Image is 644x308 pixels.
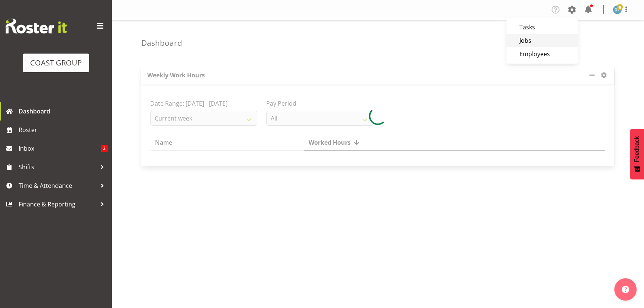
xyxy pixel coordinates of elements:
span: Finance & Reporting [19,199,97,210]
div: COAST GROUP [30,57,82,68]
span: Inbox [19,143,101,154]
a: Jobs [506,34,578,47]
span: Shifts [19,161,97,173]
img: help-xxl-2.png [622,286,629,293]
a: Tasks [506,20,578,34]
h4: Dashboard [141,39,182,47]
span: Roster [19,124,108,135]
span: Time & Attendance [19,180,97,191]
a: Employees [506,47,578,61]
span: 2 [101,145,108,152]
button: Feedback - Show survey [630,129,644,179]
span: Dashboard [19,106,108,117]
span: Feedback [634,136,640,162]
img: Rosterit website logo [6,19,67,33]
img: david-forte1134.jpg [613,5,622,14]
